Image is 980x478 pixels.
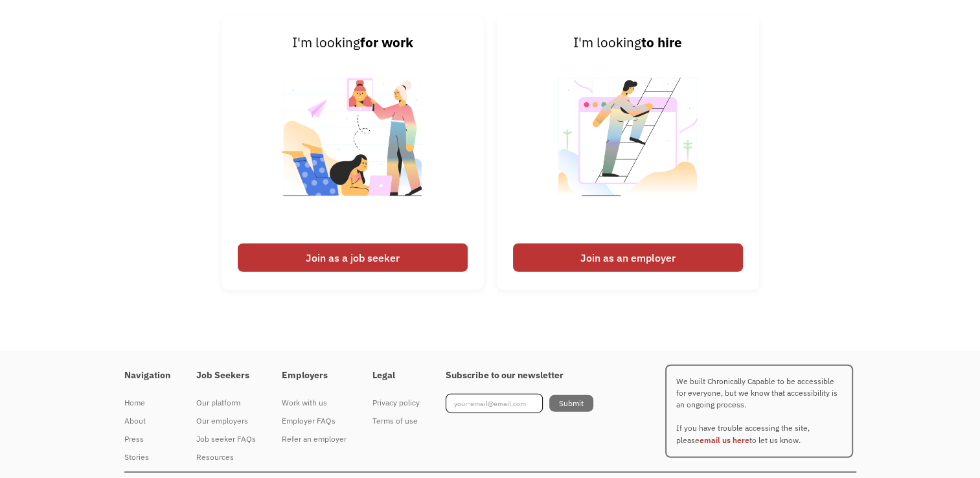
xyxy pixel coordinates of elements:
div: Join as an employer [513,244,743,272]
input: your-email@email.com [446,394,543,413]
a: I'm lookingfor workJoin as a job seeker [222,16,484,290]
h4: Navigation [124,370,170,381]
h4: Subscribe to our newsletter [446,370,593,381]
a: Stories [124,448,170,466]
div: Our employers [196,413,256,429]
div: Stories [124,450,170,465]
input: Submit [549,395,593,412]
div: Refer an employer [282,431,347,447]
a: email us here [700,435,749,445]
div: Privacy policy [372,395,420,411]
div: I'm looking [513,32,743,53]
a: Terms of use [372,412,420,430]
div: Terms of use [372,413,420,429]
h4: Legal [372,370,420,381]
div: Join as a job seeker [238,244,468,272]
a: Privacy policy [372,394,420,412]
div: Our platform [196,395,256,411]
a: Our platform [196,394,256,412]
strong: to hire [641,34,682,51]
a: Employer FAQs [282,412,347,430]
p: We built Chronically Capable to be accessible for everyone, but we know that accessibility is an ... [665,365,853,458]
img: Illustrated image of someone looking to hire [547,54,709,237]
div: Home [124,395,170,411]
a: Our employers [196,412,256,430]
a: Resources [196,448,256,466]
div: Employer FAQs [282,413,347,429]
a: Press [124,430,170,448]
div: Work with us [282,395,347,411]
a: Home [124,394,170,412]
h4: Job Seekers [196,370,256,381]
div: Job seeker FAQs [196,431,256,447]
div: Resources [196,450,256,465]
h4: Employers [282,370,347,381]
strong: for work [360,34,413,51]
a: Work with us [282,394,347,412]
a: I'm lookingto hireJoin as an employer [497,16,759,290]
div: About [124,413,170,429]
form: Footer Newsletter [446,394,593,413]
img: Illustrated image of people looking for work [272,54,433,237]
a: Refer an employer [282,430,347,448]
a: About [124,412,170,430]
div: Press [124,431,170,447]
div: I'm looking [238,32,468,53]
a: Job seeker FAQs [196,430,256,448]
